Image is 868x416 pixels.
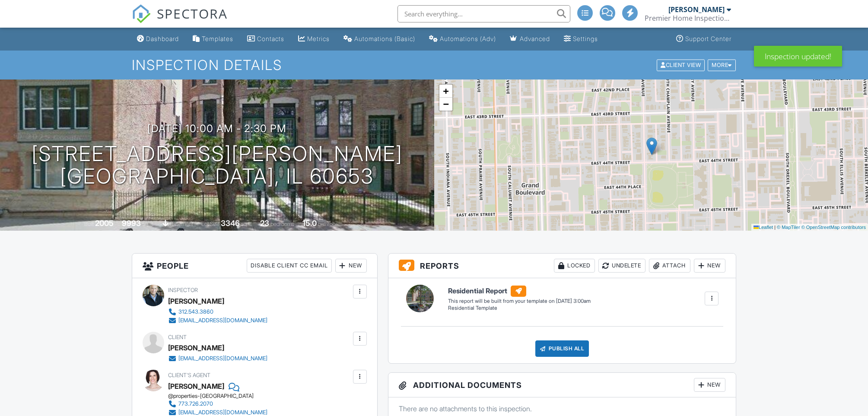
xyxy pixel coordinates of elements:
div: Templates [202,35,233,42]
a: Automations (Basic) [340,31,419,47]
a: Dashboard [134,31,182,47]
div: 9993 [122,219,141,228]
div: [EMAIL_ADDRESS][DOMAIN_NAME] [178,355,267,362]
div: [PERSON_NAME] [168,341,224,354]
a: [EMAIL_ADDRESS][DOMAIN_NAME] [168,354,267,363]
div: Client View [657,59,705,71]
span: Inspector [168,287,198,293]
span: Built [84,221,94,227]
a: Support Center [673,31,735,47]
div: Inspection updated! [754,46,842,67]
div: Undelete [598,259,645,273]
a: Advanced [506,31,553,47]
h3: People [132,254,377,278]
span: Lot Size [201,221,219,227]
div: [PERSON_NAME] [168,295,224,308]
p: There are no attachments to this inspection. [399,404,726,413]
span: | [774,225,776,230]
div: Publish All [535,340,589,357]
h6: Residential Report [448,286,591,297]
a: 312.543.3860 [168,308,267,316]
a: Zoom out [439,98,452,111]
div: New [694,259,725,273]
a: © MapTiler [777,225,800,230]
h3: Additional Documents [388,373,736,397]
a: 773.726.2070 [168,400,267,408]
h3: [DATE] 10:00 am - 2:30 pm [147,123,286,134]
h3: Reports [388,254,736,278]
span: + [443,86,448,96]
img: The Best Home Inspection Software - Spectora [132,4,151,23]
div: 773.726.2070 [178,400,213,407]
div: Residential Template [448,305,591,312]
div: Metrics [307,35,330,42]
div: 312.543.3860 [178,308,213,315]
div: Locked [554,259,595,273]
div: New [694,378,725,392]
a: Contacts [244,31,288,47]
div: More [708,59,736,71]
h1: Inspection Details [132,57,737,73]
a: Leaflet [754,225,773,230]
a: © OpenStreetMap contributors [801,225,866,230]
div: Disable Client CC Email [247,259,332,273]
div: This report will be built from your template on [DATE] 3:00am [448,298,591,305]
div: New [335,259,367,273]
span: sq. ft. [142,221,154,227]
a: Metrics [295,31,333,47]
div: Automations (Adv) [440,35,496,42]
a: Settings [560,31,601,47]
div: Advanced [520,35,550,42]
div: [EMAIL_ADDRESS][DOMAIN_NAME] [178,409,267,416]
div: @properties-[GEOGRAPHIC_DATA] [168,393,274,400]
img: Marker [646,137,657,155]
span: − [443,98,448,109]
div: 3346 [221,219,240,228]
div: 23 [260,219,269,228]
div: Contacts [257,35,284,42]
span: SPECTORA [157,4,228,22]
div: 15.0 [302,219,317,228]
span: Client's Agent [168,372,210,378]
span: basement [170,221,193,227]
div: Dashboard [146,35,179,42]
span: sq.ft. [241,221,252,227]
span: Client [168,334,187,340]
a: Client View [656,61,707,68]
div: 2005 [95,219,114,228]
a: SPECTORA [132,12,228,30]
div: Premier Home Inspection Chicago LLC Lic#451.001387 [645,14,731,22]
div: [EMAIL_ADDRESS][DOMAIN_NAME] [178,317,267,324]
a: Automations (Advanced) [426,31,499,47]
a: Zoom in [439,85,452,98]
div: [PERSON_NAME] [668,5,725,14]
span: bathrooms [318,221,343,227]
div: Attach [649,259,690,273]
h1: [STREET_ADDRESS][PERSON_NAME] [GEOGRAPHIC_DATA], IL 60653 [32,143,403,188]
a: [EMAIL_ADDRESS][DOMAIN_NAME] [168,316,267,325]
div: Automations (Basic) [354,35,415,42]
div: Settings [573,35,598,42]
div: Support Center [685,35,731,42]
a: [PERSON_NAME] [168,380,224,393]
a: Templates [189,31,237,47]
input: Search everything... [397,5,570,22]
span: bedrooms [270,221,294,227]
